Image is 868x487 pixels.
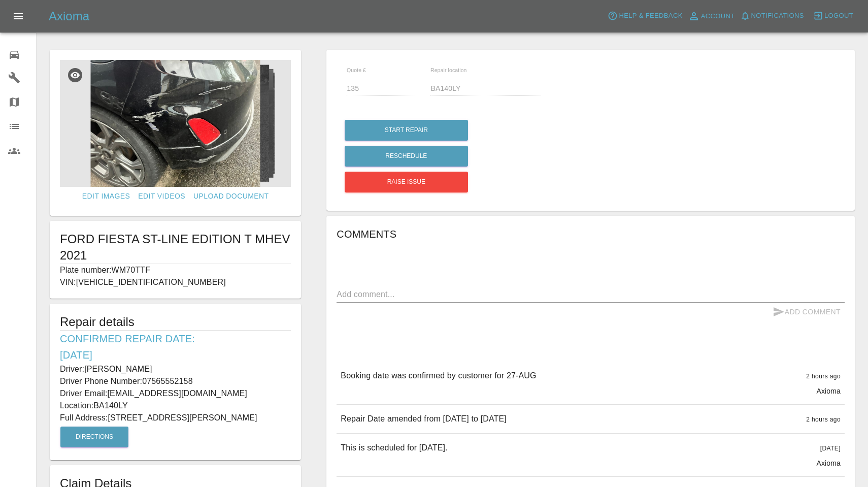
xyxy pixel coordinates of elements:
span: 2 hours ago [806,373,841,380]
span: Logout [824,10,853,22]
span: Repair location [430,67,467,73]
button: Logout [811,8,856,24]
a: Account [685,8,738,24]
p: This is scheduled for [DATE]. [341,442,447,454]
p: Driver Email: [EMAIL_ADDRESS][DOMAIN_NAME] [60,387,291,400]
p: VIN: [VEHICLE_IDENTIFICATION_NUMBER] [60,276,291,288]
span: Account [701,11,735,22]
p: Axioma [816,386,841,396]
a: Edit Videos [134,187,189,206]
h5: Repair details [60,314,291,330]
h6: Confirmed Repair Date: [DATE] [60,331,291,363]
p: Driver: [PERSON_NAME] [60,363,291,375]
a: Upload Document [189,187,273,206]
p: Plate number: WM70TTF [60,264,291,276]
p: Booking date was confirmed by customer for 27-AUG [341,370,536,382]
button: Open drawer [6,4,30,28]
span: Quote £ [347,67,366,73]
span: Notifications [751,10,804,22]
span: 2 hours ago [806,416,841,423]
button: Directions [60,427,128,447]
button: Notifications [738,8,807,24]
h5: Axioma [49,8,89,24]
p: Location: BA140LY [60,400,291,412]
img: 61998f4f-3ed2-44e3-8d05-13df0d3e91e0 [60,60,291,187]
button: Reschedule [345,146,468,167]
p: Full Address: [STREET_ADDRESS][PERSON_NAME] [60,412,291,424]
button: Start Repair [345,120,468,141]
button: Raise issue [345,172,468,192]
button: Help & Feedback [605,8,685,24]
span: Help & Feedback [619,10,682,22]
span: [DATE] [820,445,841,452]
p: Repair Date amended from [DATE] to [DATE] [341,413,507,425]
h1: FORD FIESTA ST-LINE EDITION T MHEV 2021 [60,231,291,264]
a: Edit Images [78,187,134,206]
p: Driver Phone Number: 07565552158 [60,375,291,387]
p: Axioma [816,458,841,468]
h6: Comments [337,226,845,242]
